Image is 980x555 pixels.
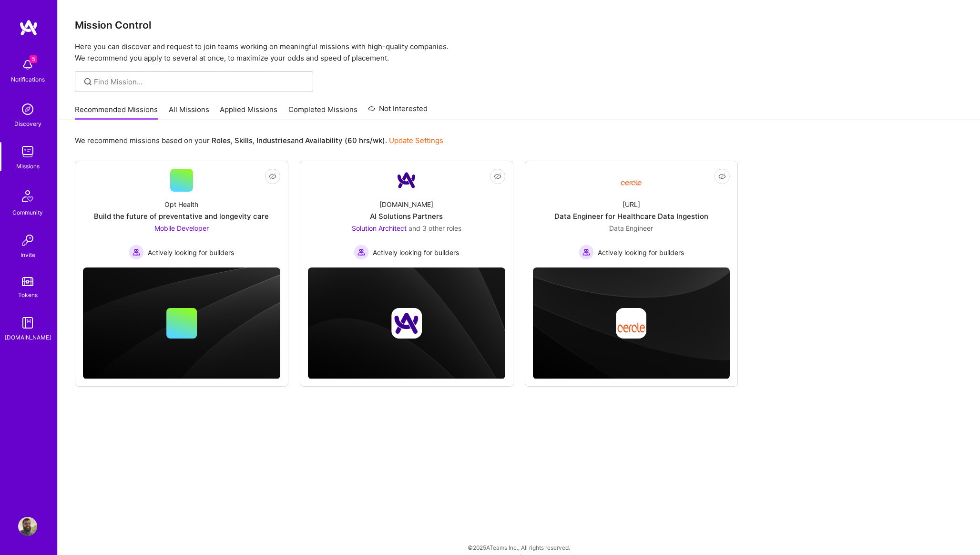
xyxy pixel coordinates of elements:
span: Actively looking for builders [373,247,459,257]
div: [URL] [623,199,640,209]
i: icon EyeClosed [494,173,501,180]
a: User Avatar [16,517,40,536]
div: Opt Health [164,199,198,209]
div: Tokens [18,290,38,300]
img: guide book [18,313,37,332]
p: We recommend missions based on your , , and . [75,135,443,145]
img: Company logo [391,308,422,339]
a: Not Interested [368,103,428,120]
a: Update Settings [389,136,443,145]
img: Community [16,185,39,207]
img: Invite [18,231,37,250]
b: Availability (60 hrs/wk) [305,136,385,145]
div: AI Solutions Partners [370,211,443,221]
div: Invite [20,250,35,260]
div: Build the future of preventative and longevity care [94,211,269,221]
img: cover [308,267,505,379]
div: Community [12,207,43,217]
div: [DOMAIN_NAME] [379,199,433,209]
i: icon EyeClosed [269,173,276,180]
img: Actively looking for builders [354,245,369,260]
a: All Missions [169,104,209,120]
p: Here you can discover and request to join teams working on meaningful missions with high-quality ... [75,41,963,64]
span: Mobile Developer [154,224,209,232]
img: Company Logo [620,173,643,188]
input: Find Mission... [94,77,306,87]
img: Company logo [616,308,646,339]
img: cover [533,267,730,379]
a: Company Logo[URL]Data Engineer for Healthcare Data IngestionData Engineer Actively looking for bu... [533,169,730,260]
div: Discovery [14,119,41,129]
img: Actively looking for builders [579,245,594,260]
span: Data Engineer [609,224,653,232]
img: bell [18,55,37,74]
img: logo [19,19,38,36]
a: Applied Missions [220,104,277,120]
img: Actively looking for builders [129,245,144,260]
img: tokens [22,277,33,286]
img: cover [83,267,280,379]
div: Notifications [11,74,45,84]
img: Company Logo [395,169,418,192]
i: icon SearchGrey [82,76,93,87]
img: teamwork [18,142,37,161]
img: discovery [18,100,37,119]
span: and 3 other roles [408,224,461,232]
b: Roles [212,136,231,145]
a: Recommended Missions [75,104,158,120]
span: Actively looking for builders [598,247,684,257]
div: Missions [16,161,40,171]
i: icon EyeClosed [718,173,726,180]
a: Opt HealthBuild the future of preventative and longevity careMobile Developer Actively looking fo... [83,169,280,260]
span: Solution Architect [352,224,407,232]
img: User Avatar [18,517,37,536]
a: Company Logo[DOMAIN_NAME]AI Solutions PartnersSolution Architect and 3 other rolesActively lookin... [308,169,505,260]
a: Completed Missions [288,104,357,120]
div: Data Engineer for Healthcare Data Ingestion [554,211,708,221]
span: 5 [30,55,37,63]
span: Actively looking for builders [148,247,234,257]
div: [DOMAIN_NAME] [5,332,51,342]
h3: Mission Control [75,19,963,31]
b: Industries [256,136,291,145]
b: Skills [235,136,253,145]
